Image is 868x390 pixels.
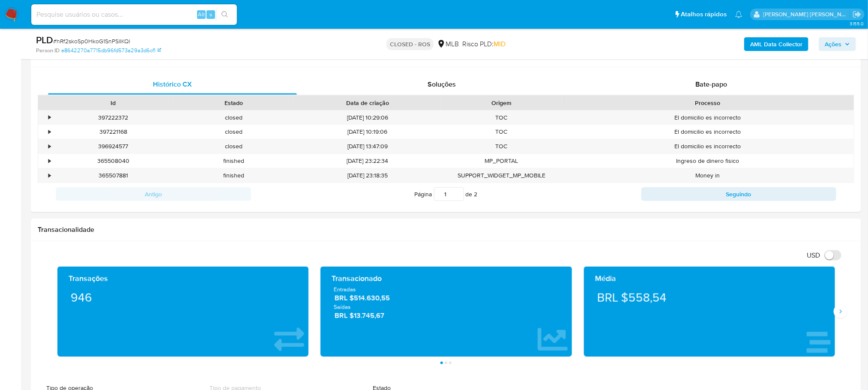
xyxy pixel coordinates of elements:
div: [DATE] 23:22:34 [294,154,441,168]
button: search-icon [216,9,233,21]
div: • [48,171,51,180]
div: MLB [437,39,459,49]
div: 365507881 [53,168,174,183]
div: TOC [441,139,562,153]
div: Estado [180,99,288,107]
div: closed [174,111,294,125]
span: 3.155.0 [850,20,864,27]
b: AML Data Collector [750,37,802,51]
input: Pesquise usuários ou casos... [31,9,237,20]
div: closed [174,125,294,139]
span: Ações [825,37,841,51]
div: • [48,157,51,165]
div: Money in [562,168,854,183]
span: 2 [474,190,478,198]
div: Origem [447,99,556,107]
div: TOC [441,125,562,139]
div: [DATE] 23:18:35 [294,168,441,183]
div: El domicilio es incorrecto [562,125,854,139]
span: Soluções [428,79,456,89]
div: 397221168 [53,125,174,139]
button: Seguindo [641,187,837,201]
a: Sair [853,10,862,19]
div: finished [174,154,294,168]
div: [DATE] 10:29:06 [294,111,441,125]
a: e8642270a7715db96fd573a29a3d6cf1 [61,47,161,54]
div: [DATE] 13:47:09 [294,139,441,153]
div: Ingreso de dinero fisico [562,154,854,168]
div: closed [174,139,294,153]
h1: Transacionalidade [38,225,854,234]
div: SUPPORT_WIDGET_MP_MOBILE [441,168,562,183]
div: El domicilio es incorrecto [562,111,854,125]
button: AML Data Collector [744,37,808,51]
span: Alt [198,10,205,18]
div: • [48,128,51,136]
div: finished [174,168,294,183]
div: TOC [441,111,562,125]
div: Data de criação [300,99,435,107]
button: Ações [819,37,856,51]
span: MID [494,39,506,49]
div: Id [59,99,168,107]
div: El domicilio es incorrecto [562,139,854,153]
span: Atalhos rápidos [681,10,727,19]
b: Person ID [36,47,60,54]
span: Risco PLD: [462,39,506,49]
span: Bate-papo [695,79,727,89]
span: # hRf2skoSp0HkoG1SnPSIIKQl [53,37,130,45]
div: [DATE] 10:19:06 [294,125,441,139]
div: • [48,142,51,150]
div: 397222372 [53,111,174,125]
h1: Contatos [38,51,854,60]
button: Antigo [56,187,251,201]
span: Histórico CX [153,79,192,89]
p: sergina.neta@mercadolivre.com [763,10,850,18]
div: MP_PORTAL [441,154,562,168]
div: 396924577 [53,139,174,153]
b: PLD [36,33,53,47]
span: Página de [415,187,478,201]
div: • [48,114,51,122]
div: 365508040 [53,154,174,168]
p: CLOSED - ROS [386,38,434,50]
a: Notificações [735,11,742,18]
div: Processo [568,99,848,107]
span: s [210,10,212,18]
